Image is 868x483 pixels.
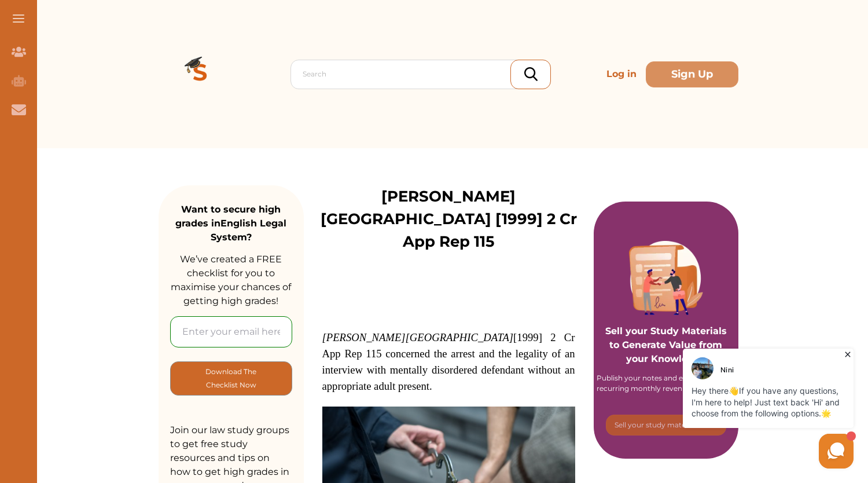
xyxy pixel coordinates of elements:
[322,331,514,343] em: [PERSON_NAME][GEOGRAPHIC_DATA]
[175,204,286,243] strong: Want to secure high grades in English Legal System ?
[159,32,242,116] img: Logo
[304,185,594,253] p: [PERSON_NAME][GEOGRAPHIC_DATA] [1999] 2 Cr App Rep 115
[524,67,538,81] img: search_icon
[602,63,641,86] p: Log in
[605,292,727,366] p: Sell your Study Materials to Generate Value from your Knowledge
[170,316,292,347] input: Enter your email here
[629,241,703,315] img: Purple card image
[646,61,738,87] button: Sign Up
[194,365,269,392] p: Download The Checklist Now
[590,346,856,471] iframe: HelpCrunch
[171,254,291,306] span: We’ve created a FREE checklist for you to maximise your chances of getting high grades!
[170,361,292,396] button: [object Object]
[322,331,575,392] span: [1999] 2 Cr App Rep 115 concerned the arrest and the legality of an interview with mentally disor...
